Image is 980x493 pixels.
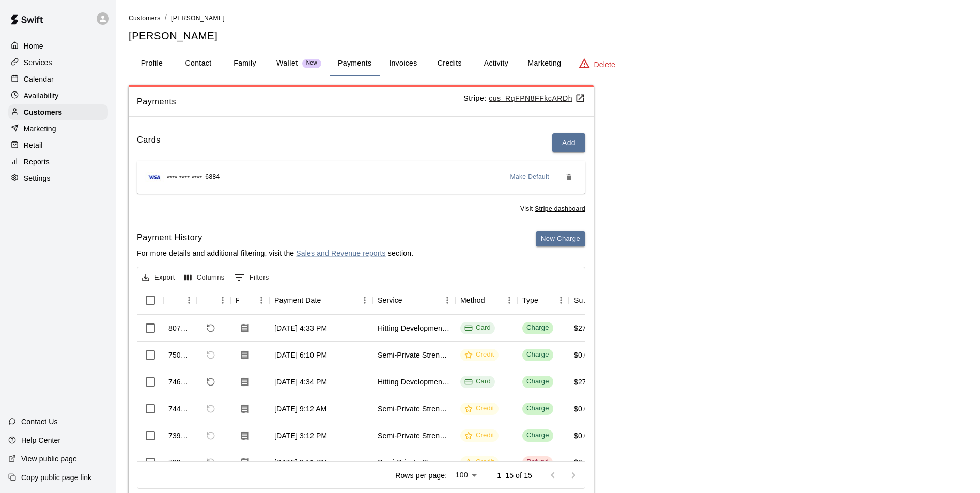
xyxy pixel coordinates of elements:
[269,286,372,315] div: Payment Date
[8,171,108,186] a: Settings
[274,286,321,315] div: Payment Date
[321,293,336,307] button: Sort
[378,377,450,387] div: Hitting Development Membership
[168,377,192,387] div: 746611
[574,286,590,315] div: Subtotal
[517,286,569,315] div: Type
[440,292,455,308] button: Menu
[168,323,192,333] div: 807190
[202,400,220,418] span: Refund payment
[8,71,108,87] a: Calendar
[497,470,532,481] p: 1–15 of 15
[274,350,327,360] div: Aug 11, 2025, 6:10 PM
[171,14,225,22] span: [PERSON_NAME]
[485,293,500,307] button: Sort
[274,323,327,333] div: Sep 9, 2025, 4:33 PM
[464,323,491,333] div: Card
[463,93,585,104] p: Stripe:
[145,172,164,182] img: Credit card brand logo
[236,453,254,472] button: Download Receipt
[574,457,593,468] div: $0.00
[276,58,298,69] p: Wallet
[24,107,62,117] p: Customers
[175,51,222,76] button: Contact
[552,133,585,152] button: Add
[378,430,450,441] div: Semi-Private Strength & Conditioning
[372,286,455,315] div: Service
[8,104,108,120] div: Customers
[536,231,585,247] button: New Charge
[489,94,585,102] a: cus_RqFPN8FFkcARDh
[21,435,60,445] p: Help Center
[8,154,108,170] a: Reports
[24,173,51,183] p: Settings
[254,292,269,308] button: Menu
[464,457,494,467] div: Credit
[137,95,463,109] span: Payments
[163,286,197,315] div: Id
[202,427,220,444] span: Refund payment
[236,373,254,391] button: Download Receipt
[202,293,216,307] button: Sort
[526,377,549,387] div: Charge
[205,172,220,182] span: 6884
[129,12,968,24] nav: breadcrumb
[378,457,450,468] div: Semi-Private Strength & Conditioning
[236,286,239,315] div: Receipt
[21,417,58,427] p: Contact Us
[274,377,327,387] div: Aug 9, 2025, 4:34 PM
[330,51,380,76] button: Payments
[451,468,480,483] div: 100
[129,29,968,43] h5: [PERSON_NAME]
[129,14,161,22] span: Customers
[8,38,108,54] a: Home
[236,399,254,418] button: Download Receipt
[553,292,569,308] button: Menu
[182,270,227,286] button: Select columns
[538,293,553,307] button: Sort
[236,346,254,364] button: Download Receipt
[24,57,52,68] p: Services
[168,430,192,441] div: 739308
[574,430,593,441] div: $0.00
[473,51,519,76] button: Activity
[502,292,517,308] button: Menu
[561,169,577,186] button: Remove
[506,169,554,186] button: Make Default
[8,121,108,136] a: Marketing
[137,231,413,244] h6: Payment History
[168,293,183,307] button: Sort
[129,51,968,76] div: basic tabs example
[380,51,426,76] button: Invoices
[464,377,491,387] div: Card
[526,323,549,333] div: Charge
[464,350,494,360] div: Credit
[24,124,56,134] p: Marketing
[535,205,585,212] u: Stripe dashboard
[129,51,175,76] button: Profile
[526,350,549,360] div: Charge
[202,454,220,471] span: Cannot refund a payment with type REFUND
[197,286,230,315] div: Refund
[168,457,192,468] div: 739304
[202,346,220,364] span: Refund payment
[378,286,402,315] div: Service
[302,60,321,67] span: New
[181,292,197,308] button: Menu
[464,430,494,440] div: Credit
[8,55,108,70] a: Services
[236,426,254,445] button: Download Receipt
[24,74,54,84] p: Calendar
[395,470,447,481] p: Rows per page:
[510,172,550,182] span: Make Default
[24,41,43,51] p: Home
[202,373,220,391] span: Refund payment
[24,140,43,150] p: Retail
[8,88,108,103] a: Availability
[8,137,108,153] div: Retail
